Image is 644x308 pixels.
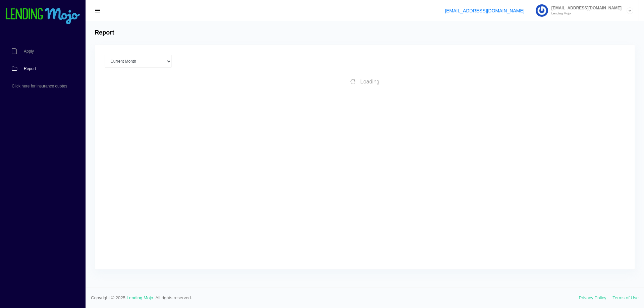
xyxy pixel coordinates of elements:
span: Copyright © 2025. . All rights reserved. [91,295,579,301]
img: Profile image [536,4,548,17]
a: Privacy Policy [579,295,606,300]
span: Click here for insurance quotes [12,84,67,88]
a: [EMAIL_ADDRESS][DOMAIN_NAME] [445,8,524,13]
img: logo-small.png [5,8,80,25]
h4: Report [95,29,114,37]
span: Report [24,67,36,71]
small: Lending Mojo [548,12,622,15]
span: [EMAIL_ADDRESS][DOMAIN_NAME] [548,6,622,10]
a: Terms of Use [612,295,639,300]
span: Apply [24,49,34,53]
a: Lending Mojo [127,295,153,300]
span: Loading [360,79,379,84]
